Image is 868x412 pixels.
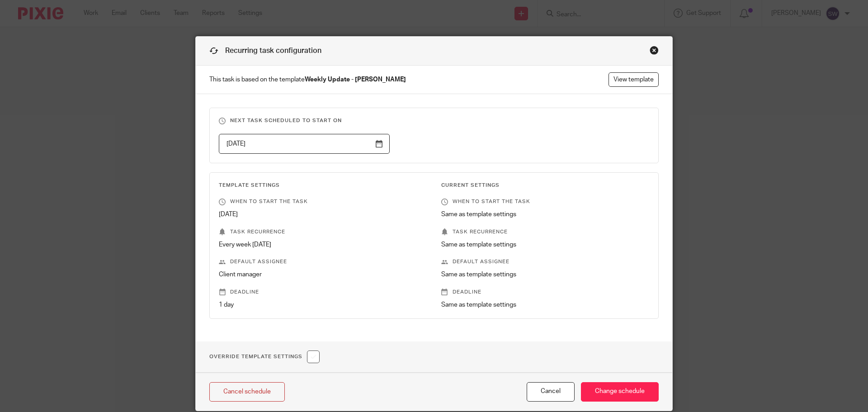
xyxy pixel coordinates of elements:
p: Every week [DATE] [219,240,427,249]
p: Same as template settings [441,240,649,249]
a: Cancel schedule [209,382,285,402]
strong: Weekly Update - [PERSON_NAME] [305,76,406,83]
h1: Recurring task configuration [209,46,321,56]
p: When to start the task [441,198,649,205]
p: Same as template settings [441,270,649,279]
p: When to start the task [219,198,427,205]
h3: Template Settings [219,182,427,189]
input: Change schedule [581,382,659,402]
p: Client manager [219,270,427,279]
p: Same as template settings [441,300,649,309]
h3: Next task scheduled to start on [219,117,649,124]
p: Deadline [219,289,427,296]
p: [DATE] [219,210,427,219]
a: View template [609,72,659,87]
button: Cancel [527,382,575,402]
p: Deadline [441,289,649,296]
p: Same as template settings [441,210,649,219]
p: 1 day [219,300,427,309]
p: Default assignee [219,258,427,265]
p: Default assignee [441,258,649,265]
h3: Current Settings [441,182,649,189]
p: Task recurrence [219,228,427,236]
p: Task recurrence [441,228,649,236]
div: Close this dialog window [650,46,659,55]
span: This task is based on the template [209,75,406,84]
h1: Override Template Settings [209,350,320,363]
